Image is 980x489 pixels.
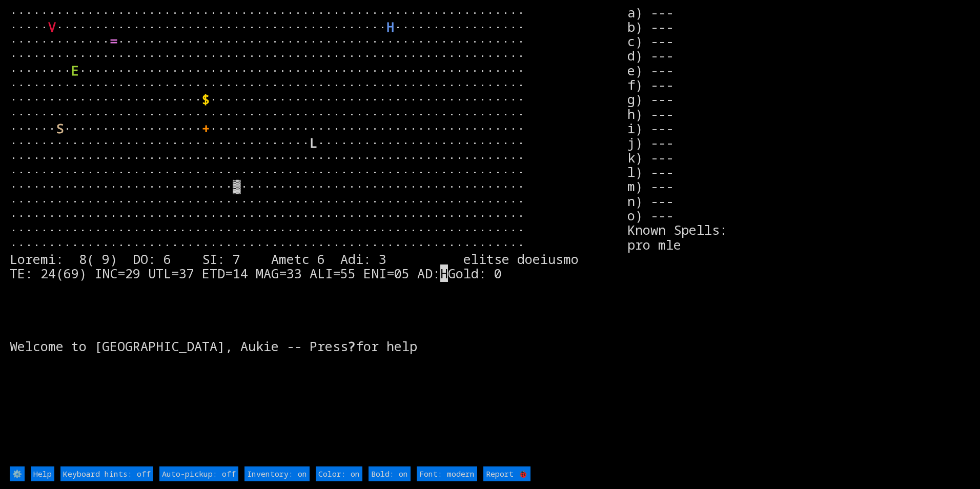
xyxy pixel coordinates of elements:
[31,466,54,481] input: Help
[159,466,238,481] input: Auto-pickup: off
[202,119,210,137] font: +
[244,466,310,481] input: Inventory: on
[110,32,117,50] font: =
[10,466,25,481] input: ⚙️
[417,466,477,481] input: Font: modern
[316,466,362,481] input: Color: on
[627,5,970,465] stats: a) --- b) --- c) --- d) --- e) --- f) --- g) --- h) --- i) --- j) --- k) --- l) --- m) --- n) ---...
[60,466,153,481] input: Keyboard hints: off
[483,466,530,481] input: Report 🐞
[310,134,317,151] font: L
[440,264,448,282] mark: H
[348,337,356,355] b: ?
[56,119,64,137] font: S
[202,90,210,108] font: $
[386,18,394,35] font: H
[48,18,56,35] font: V
[369,466,411,481] input: Bold: on
[10,5,627,465] larn: ··································································· ····· ·······················...
[71,62,79,79] font: E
